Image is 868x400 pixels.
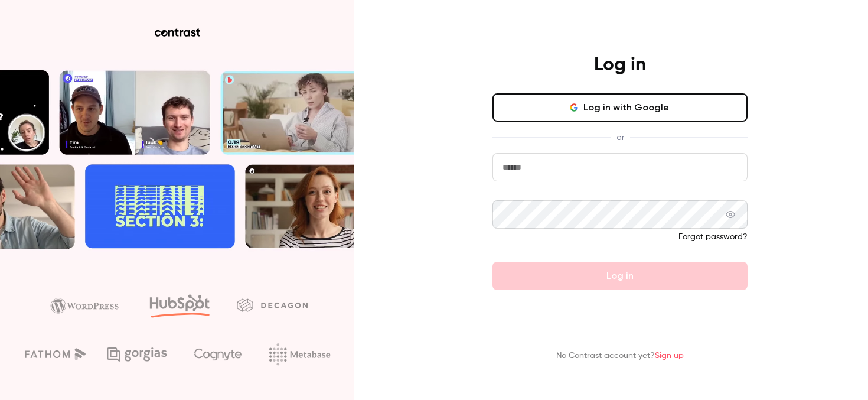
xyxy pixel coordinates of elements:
[655,352,684,360] a: Sign up
[237,298,308,311] img: decagon
[678,233,748,241] a: Forgot password?
[556,350,684,362] p: No Contrast account yet?
[492,93,748,122] button: Log in with Google
[611,131,630,144] span: or
[594,53,646,77] h4: Log in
